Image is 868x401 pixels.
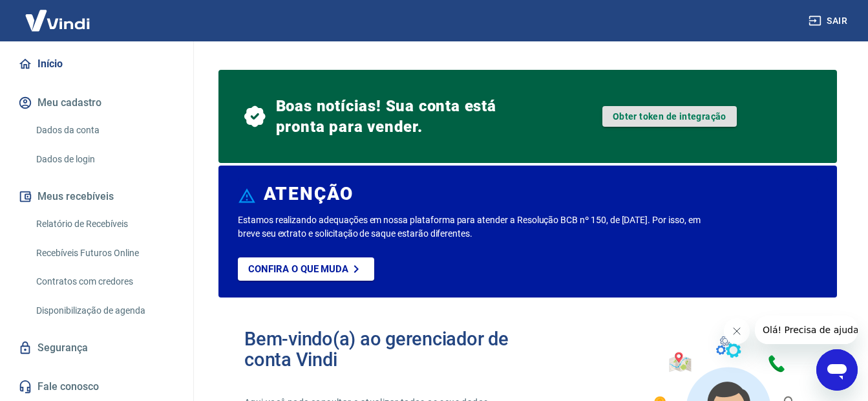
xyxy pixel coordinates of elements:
span: Olá! Precisa de ajuda? [8,9,109,19]
a: Início [16,50,178,78]
a: Dados da conta [31,117,178,144]
iframe: Botão para abrir a janela de mensagens [816,349,858,391]
img: Vindi [16,1,100,40]
a: Recebíveis Futuros Online [31,240,178,266]
a: Dados de login [31,146,178,173]
a: Disponibilização de agenda [31,298,178,324]
h6: ATENÇÃO [264,188,354,200]
button: Sair [806,9,852,33]
a: Fale conosco [16,373,178,401]
p: Estamos realizando adequações em nossa plataforma para atender a Resolução BCB nº 150, de [DATE].... [238,213,702,241]
iframe: Fechar mensagem [724,318,750,344]
button: Meus recebíveis [16,182,178,211]
span: Boas notícias! Sua conta está pronta para vender. [276,96,528,137]
a: Contratos com credores [31,268,178,295]
a: Segurança [16,334,178,362]
button: Meu cadastro [16,89,178,117]
iframe: Mensagem da empresa [755,316,858,344]
p: Confira o que muda [248,263,348,275]
a: Obter token de integração [602,106,737,127]
h2: Bem-vindo(a) ao gerenciador de conta Vindi [244,329,528,370]
a: Relatório de Recebíveis [31,211,178,237]
a: Confira o que muda [238,257,374,281]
